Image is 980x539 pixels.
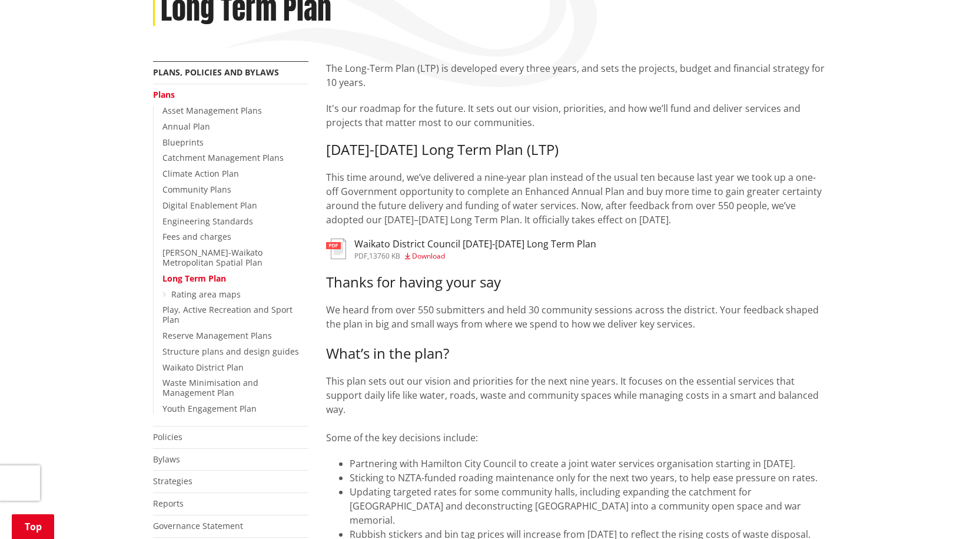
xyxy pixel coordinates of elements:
a: Governance Statement [153,520,243,531]
a: Rating area maps [171,289,241,300]
h3: Waikato District Council [DATE]-[DATE] Long Term Plan [354,239,596,250]
p: This time around, we’ve delivered a nine-year plan instead of the usual ten because last year we ... [326,170,828,227]
a: Engineering Standards [162,216,253,227]
li: Sticking to NZTA-funded roading maintenance only for the next two years, to help ease pressure on... [350,471,828,485]
span: Download [412,251,445,261]
a: Waikato District Plan [162,362,244,373]
a: Play, Active Recreation and Sport Plan [162,304,293,325]
a: Youth Engagement Plan [162,403,257,414]
span: This plan sets out our vision and priorities for the next nine years. It focuses on the essential... [326,375,819,416]
a: Policies [153,431,182,442]
span: pdf [354,251,367,261]
p: It's our roadmap for the future. It sets out our vision, priorities, and how we’ll fund and deliv... [326,101,828,130]
a: [PERSON_NAME]-Waikato Metropolitan Spatial Plan [162,247,263,268]
a: Bylaws [153,454,180,465]
a: Annual Plan [162,121,210,132]
h3: [DATE]-[DATE] Long Term Plan (LTP) [326,141,828,158]
li: Updating targeted rates for some community halls, including expanding the catchment for [GEOGRAPH... [350,485,828,527]
a: Plans, policies and bylaws [153,67,279,78]
span: We heard from over 550 submitters and held 30 community sessions across the district. Your feedba... [326,303,819,330]
a: Strategies [153,475,192,487]
iframe: Messenger Launcher [926,490,968,532]
h3: Thanks for having your say [326,274,828,291]
a: Structure plans and design guides [162,346,299,357]
a: Plans [153,89,175,100]
a: Top [12,514,54,539]
span: 13760 KB [369,251,400,261]
h3: What’s in the plan? [326,345,828,362]
p: Some of the key decisions include: [326,431,828,445]
a: Asset Management Plans [162,105,262,116]
p: The Long-Term Plan (LTP) is developed every three years, and sets the projects, budget and financ... [326,61,828,90]
a: Long Term Plan [162,273,226,284]
a: Catchment Management Plans [162,152,284,163]
a: Digital Enablement Plan [162,200,257,211]
a: Fees and charges [162,231,231,242]
a: Reports [153,498,184,509]
a: Community Plans [162,184,231,195]
a: Blueprints [162,137,204,148]
img: document-pdf.svg [326,239,346,259]
div: , [354,253,596,260]
a: Waste Minimisation and Management Plan [162,377,258,398]
a: Climate Action Plan [162,168,239,179]
span: Partnering with Hamilton City Council to create a joint water services organisation starting in [... [350,457,795,470]
a: Reserve Management Plans [162,330,272,341]
a: Waikato District Council [DATE]-[DATE] Long Term Plan pdf,13760 KB Download [326,239,596,260]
